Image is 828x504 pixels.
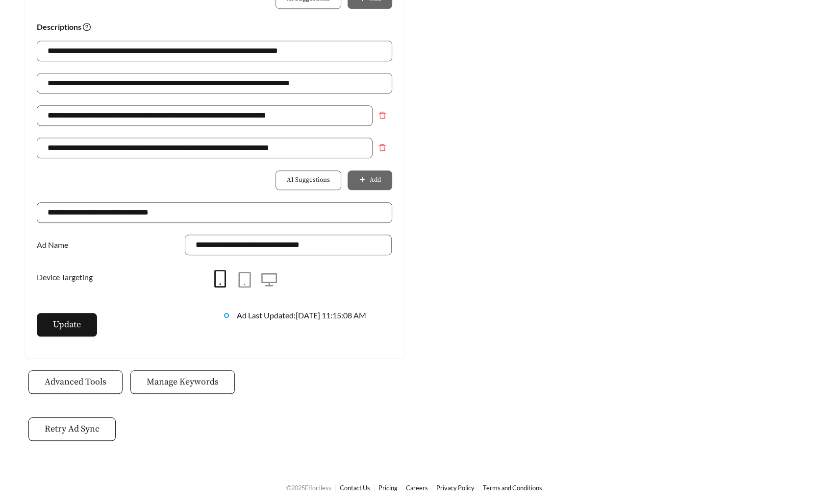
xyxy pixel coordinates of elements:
span: tablet [237,272,252,288]
a: Pricing [378,484,398,492]
span: question-circle [83,23,91,31]
span: delete [373,144,392,151]
a: Contact Us [340,484,370,492]
button: desktop [257,268,281,292]
span: Retry Ad Sync [45,422,100,435]
button: Advanced Tools [28,370,123,394]
button: Retry Ad Sync [28,417,116,441]
span: Manage Keywords [147,375,219,388]
button: Manage Keywords [130,370,235,394]
span: AI Suggestions [287,175,330,185]
strong: Descriptions [37,22,91,31]
div: Ad Last Updated: [DATE] 11:15:08 AM [237,310,392,333]
span: desktop [261,272,277,288]
span: Advanced Tools [45,375,106,388]
button: Remove field [373,105,392,125]
button: AI Suggestions [276,170,341,190]
span: Update [53,318,81,331]
button: tablet [232,268,257,292]
a: Careers [406,484,428,492]
button: mobile [208,267,232,291]
span: delete [373,111,392,119]
input: Ad Name [185,235,392,255]
span: © 2025 Effortless [286,484,331,492]
input: Website [37,202,392,223]
label: Device Targeting [37,267,98,288]
span: mobile [211,270,229,288]
button: plusAdd [348,170,392,190]
a: Privacy Policy [436,484,475,492]
label: Ad Name [37,235,73,255]
a: Terms and Conditions [483,484,542,492]
button: Remove field [373,138,392,157]
button: Update [37,313,97,336]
